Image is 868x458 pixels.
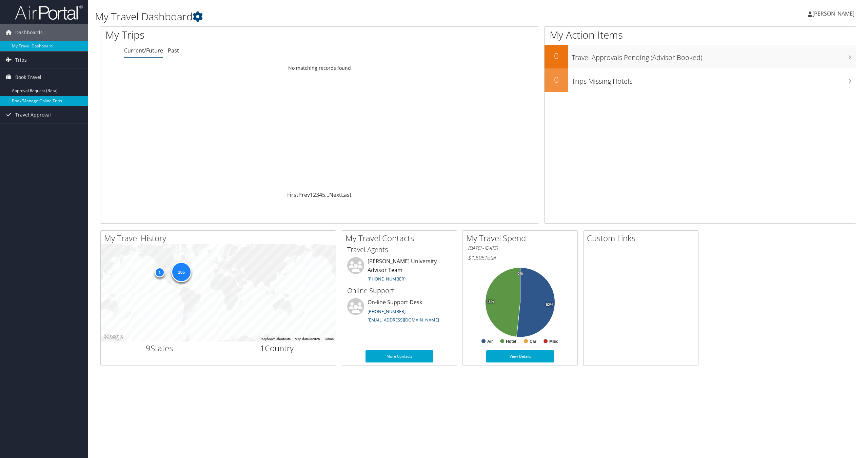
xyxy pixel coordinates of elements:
a: Current/Future [124,47,163,54]
h2: My Travel Contacts [346,232,457,244]
span: Map data ©2025 [295,337,320,341]
span: … [325,191,329,199]
span: $1,595 [468,254,484,262]
a: 2 [313,191,316,199]
img: Google [102,333,125,341]
h2: Country [223,342,331,354]
li: [PERSON_NAME] University Advisor Team [344,257,455,285]
h2: My Travel Spend [466,232,577,244]
a: Past [168,47,179,54]
h3: Trips Missing Hotels [572,73,856,86]
h1: My Travel Dashboard [95,9,606,24]
a: 5 [322,191,325,199]
span: Travel Approval [15,106,51,123]
a: 3 [316,191,319,199]
a: [PHONE_NUMBER] [368,308,406,314]
tspan: 52% [546,303,553,307]
a: Last [341,191,352,199]
a: Open this area in Google Maps (opens a new window) [102,333,125,341]
h1: My Action Items [545,28,856,42]
span: Trips [15,51,27,68]
a: Terms (opens in new tab) [324,337,334,341]
a: View Details [486,350,554,362]
h2: My Travel History [104,232,336,244]
h2: 0 [545,50,568,62]
h2: 0 [545,74,568,85]
li: On-line Support Desk [344,298,455,326]
a: First [287,191,298,199]
h1: My Trips [105,28,351,42]
h6: [DATE] - [DATE] [468,245,572,251]
span: Book Travel [15,69,41,86]
a: 0Travel Approvals Pending (Advisor Booked) [545,45,856,68]
text: Air [487,339,493,344]
a: [PERSON_NAME] [808,3,861,24]
button: Keyboard shortcuts [261,337,291,341]
a: 1 [310,191,313,199]
a: [EMAIL_ADDRESS][DOMAIN_NAME] [368,317,439,323]
td: No matching records found [100,62,539,74]
span: 1 [260,342,265,354]
h3: Travel Approvals Pending (Advisor Booked) [572,49,856,62]
span: Dashboards [15,24,43,41]
div: 1 [155,267,165,277]
a: Prev [298,191,310,199]
text: Car [530,339,536,344]
tspan: 0% [517,272,523,276]
tspan: 48% [487,300,494,304]
a: 4 [319,191,322,199]
h2: States [106,342,213,354]
h2: Custom Links [587,232,698,244]
h3: Travel Agents [347,245,452,254]
text: Misc [549,339,558,344]
a: More Contacts [366,350,433,362]
a: [PHONE_NUMBER] [368,276,406,282]
a: Next [329,191,341,199]
span: [PERSON_NAME] [812,10,854,17]
a: 0Trips Missing Hotels [545,68,856,92]
span: 9 [146,342,151,354]
h6: Total [468,254,572,262]
img: airportal-logo.png [15,4,83,20]
div: 106 [171,262,191,282]
h3: Online Support [347,286,452,295]
text: Hotel [506,339,516,344]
